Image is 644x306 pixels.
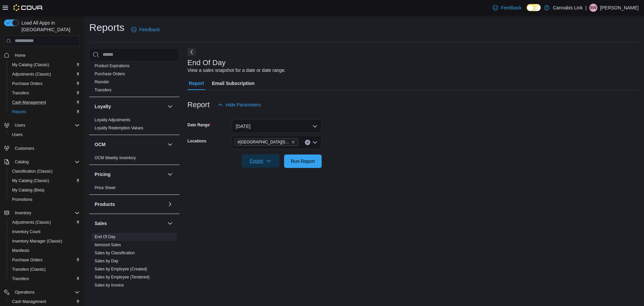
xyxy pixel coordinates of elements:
[95,291,143,296] a: Sales by Invoice & Product
[9,195,80,204] span: Promotions
[12,158,31,166] button: Catalog
[12,276,29,281] span: Transfers
[95,185,115,190] a: Price Sheet
[95,274,150,280] span: Sales by Employee (Tendered)
[95,220,107,227] h3: Sales
[166,219,174,227] button: Sales
[166,102,174,111] button: Loyalty
[187,59,226,67] h3: End Of Day
[12,169,53,174] span: Classification (Classic)
[12,144,37,152] a: Customers
[95,234,115,239] span: End Of Day
[15,159,29,165] span: Catalog
[12,81,43,86] span: Purchase Orders
[9,61,80,69] span: My Catalog (Classic)
[89,154,179,165] div: OCM
[12,132,22,137] span: Users
[9,247,32,255] a: Manifests
[9,265,80,273] span: Transfers (Classic)
[95,266,147,272] span: Sales by Employee (Created)
[527,4,541,11] input: Dark Mode
[7,195,83,204] button: Promotions
[95,259,118,263] a: Sales by Day
[95,103,165,110] button: Loyalty
[187,67,286,74] div: View a sales snapshot for a date or date range.
[139,26,160,33] span: Feedback
[95,171,165,178] button: Pricing
[9,265,48,273] a: Transfers (Classic)
[9,256,45,264] a: Purchase Orders
[1,288,83,297] button: Operations
[95,88,111,92] a: Transfers
[7,227,83,236] button: Inventory Count
[590,4,596,12] span: BW
[12,257,43,263] span: Purchase Orders
[95,171,110,178] h3: Pricing
[7,274,83,283] button: Transfers
[95,258,118,264] span: Sales by Day
[15,53,25,58] span: Home
[95,103,111,110] h3: Loyalty
[7,255,83,265] button: Purchase Orders
[501,4,521,11] span: Feedback
[9,177,80,185] span: My Catalog (Classic)
[95,201,115,208] h3: Products
[12,90,29,96] span: Transfers
[95,156,136,160] a: OCM Weekly Inventory
[212,77,255,90] span: Email Subscription
[291,158,315,165] span: Run Report
[95,118,130,122] a: Loyalty Adjustments
[15,146,34,151] span: Customers
[15,210,31,216] span: Inventory
[95,243,121,247] a: Itemized Sales
[12,72,51,77] span: Adjustments (Classic)
[9,195,35,204] a: Promotions
[9,228,80,236] span: Inventory Count
[12,209,80,217] span: Inventory
[12,299,46,304] span: Cash Management
[15,123,25,128] span: Users
[95,125,143,131] span: Loyalty Redemption Values
[12,158,80,166] span: Catalog
[12,62,49,68] span: My Catalog (Classic)
[95,282,124,288] span: Sales by Invoice
[234,138,298,146] span: #1 1175 Hyde Park Road, Unit 2B
[9,80,45,88] a: Purchase Orders
[95,117,130,123] span: Loyalty Adjustments
[490,1,524,14] a: Feedback
[95,79,109,85] span: Reorder
[95,267,147,271] a: Sales by Employee (Created)
[95,141,165,148] button: OCM
[7,176,83,185] button: My Catalog (Classic)
[89,21,124,34] h1: Reports
[89,184,179,194] div: Pricing
[187,122,211,128] label: Date Range
[95,283,124,288] a: Sales by Invoice
[1,50,83,60] button: Home
[600,4,639,12] p: [PERSON_NAME]
[95,155,136,161] span: OCM Weekly Inventory
[1,143,83,153] button: Customers
[9,247,80,255] span: Manifests
[9,70,54,78] a: Adjustments (Classic)
[187,101,210,109] h3: Report
[12,197,33,202] span: Promotions
[12,178,49,183] span: My Catalog (Classic)
[226,101,261,108] span: Hide Parameters
[95,72,125,76] a: Purchase Orders
[7,79,83,88] button: Purchase Orders
[585,4,587,12] p: |
[9,237,65,245] a: Inventory Manager (Classic)
[232,120,322,133] button: [DATE]
[9,228,43,236] a: Inventory Count
[7,167,83,176] button: Classification (Classic)
[9,70,80,78] span: Adjustments (Classic)
[7,60,83,70] button: My Catalog (Classic)
[1,208,83,218] button: Inventory
[9,275,80,283] span: Transfers
[9,89,32,97] a: Transfers
[89,116,179,135] div: Loyalty
[9,298,49,306] a: Cash Management
[166,140,174,148] button: OCM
